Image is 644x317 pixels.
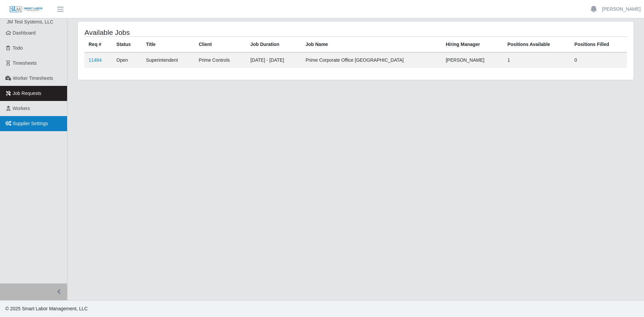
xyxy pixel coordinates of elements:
td: Open [112,52,142,68]
td: 1 [503,52,571,68]
td: Prime Corporate Office [GEOGRAPHIC_DATA] [302,52,442,68]
td: [PERSON_NAME] [442,52,503,68]
td: Prime Controls [195,52,246,68]
span: Worker Timesheets [13,75,53,81]
th: Req # [85,37,112,53]
td: 0 [571,52,627,68]
th: Hiring Manager [442,37,503,53]
span: Workers [13,106,30,111]
span: © 2025 Smart Labor Management, LLC [5,306,88,311]
td: [DATE] - [DATE] [246,52,302,68]
a: [PERSON_NAME] [602,6,641,13]
th: Client [195,37,246,53]
th: Job Name [302,37,442,53]
span: Supplier Settings [13,121,48,126]
span: Todo [13,45,23,51]
span: Job Requests [13,91,42,96]
th: Positions Available [503,37,571,53]
th: Status [112,37,142,53]
th: Title [142,37,195,53]
span: Timesheets [13,60,37,66]
img: SLM Logo [9,6,43,13]
th: Positions Filled [571,37,627,53]
td: Superintendent [142,52,195,68]
a: 11484 [89,57,102,63]
th: Job Duration [246,37,302,53]
span: Dashboard [13,30,36,36]
span: JM Test Systems, LLC [7,19,53,24]
h4: Available Jobs [85,28,305,37]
